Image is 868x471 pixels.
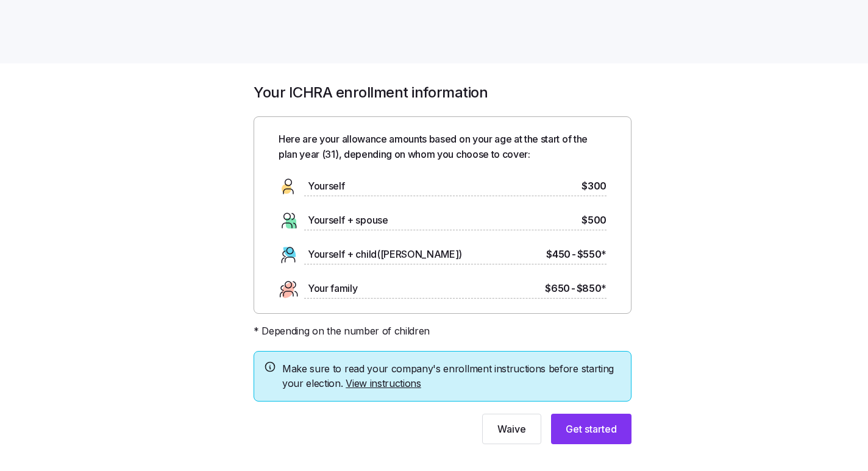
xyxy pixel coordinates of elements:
[282,361,621,392] span: Make sure to read your company's enrollment instructions before starting your election.
[546,247,571,262] span: $450
[308,247,462,262] span: Yourself + child([PERSON_NAME])
[577,247,607,262] span: $550
[572,247,576,262] span: -
[308,179,344,194] span: Yourself
[582,179,607,194] span: $300
[551,414,631,444] button: Get started
[571,281,575,296] span: -
[577,281,607,296] span: $850
[545,281,570,296] span: $650
[279,132,607,162] span: Here are your allowance amounts based on your age at the start of the plan year ( 31 ), depending...
[566,422,617,436] span: Get started
[308,281,357,296] span: Your family
[254,324,430,339] span: * Depending on the number of children
[346,377,421,389] a: View instructions
[497,422,526,436] span: Waive
[308,213,388,228] span: Yourself + spouse
[482,414,541,444] button: Waive
[254,83,631,102] h1: Your ICHRA enrollment information
[582,213,607,228] span: $500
